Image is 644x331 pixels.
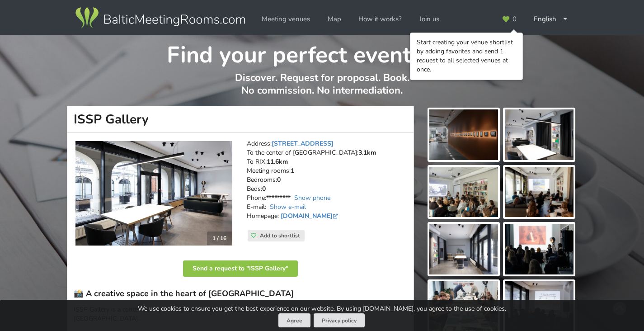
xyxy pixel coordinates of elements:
a: Map [321,10,348,28]
img: ISSP Gallery | Riga | Event place - gallery picture [429,167,498,218]
address: Address: To the center of [GEOGRAPHIC_DATA]: To RIX: Meeting rooms: Bedrooms: Beds: Phone: E-mail... [247,139,407,230]
strong: 1 [291,166,294,175]
img: ISSP Gallery | Riga | Event place - gallery picture [429,224,498,274]
a: Show phone [294,194,330,202]
strong: 0 [262,184,266,193]
h3: 📸 A creative space in the heart of [GEOGRAPHIC_DATA] [74,288,407,299]
img: Unusual venues | Riga | ISSP Gallery [75,141,232,246]
span: 0 [512,16,517,23]
p: Discover. Request for proposal. Book. No commission. No intermediation. [67,71,577,106]
a: Unusual venues | Riga | ISSP Gallery 1 / 16 [75,141,232,246]
a: [DOMAIN_NAME] [281,212,340,220]
strong: 3.1km [358,148,376,157]
div: 1 / 16 [207,232,232,245]
img: ISSP Gallery | Riga | Event place - gallery picture [429,109,498,160]
strong: 11.6km [267,157,288,166]
a: Privacy policy [314,313,365,327]
img: Baltic Meeting Rooms [74,5,247,31]
img: ISSP Gallery | Riga | Event place - gallery picture [505,109,573,160]
button: Send a request to "ISSP Gallery" [183,260,298,277]
strong: 0 [277,175,281,184]
a: Show e-mail [270,203,306,211]
h1: ISSP Gallery [67,106,414,133]
h1: Find your perfect event space [67,35,577,70]
a: How it works? [352,10,408,28]
a: [STREET_ADDRESS] [272,139,334,148]
a: Meeting venues [255,10,316,28]
button: Agree [278,313,310,327]
div: Start creating your venue shortlist by adding favorites and send 1 request to all selected venues... [417,38,516,74]
img: ISSP Gallery | Riga | Event place - gallery picture [505,224,573,274]
div: English [527,10,574,28]
img: ISSP Gallery | Riga | Event place - gallery picture [505,167,573,218]
span: Add to shortlist [260,232,300,239]
a: Join us [413,10,446,28]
